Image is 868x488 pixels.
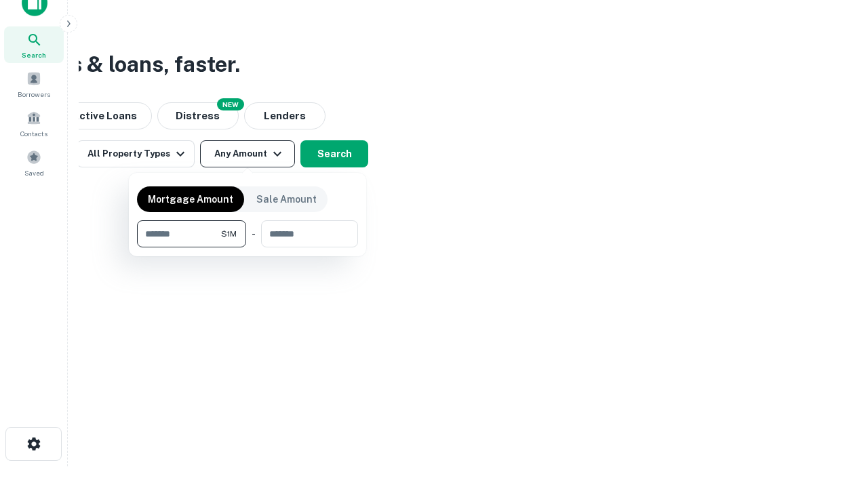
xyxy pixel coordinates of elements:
p: Sale Amount [256,192,317,207]
p: Mortgage Amount [148,192,233,207]
div: - [252,220,256,247]
span: $1M [221,228,237,240]
iframe: Chat Widget [800,380,868,445]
